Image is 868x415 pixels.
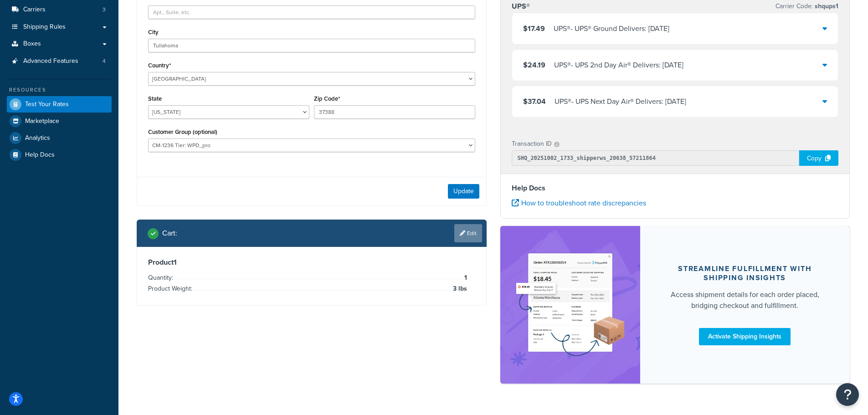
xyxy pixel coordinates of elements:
h3: Product 1 [148,258,475,267]
h3: UPS® [512,2,530,11]
button: Update [448,184,479,199]
span: 1 [462,272,467,283]
div: Resources [7,86,112,94]
button: Open Resource Center [836,383,859,406]
span: 3 lbs [451,283,467,294]
span: Analytics [25,134,50,142]
span: Help Docs [25,151,55,159]
span: Product Weight: [148,284,195,293]
span: 3 [103,6,106,14]
span: Boxes [23,40,41,48]
span: Carriers [23,6,46,14]
span: 4 [103,57,106,65]
h4: Help Docs [512,183,839,194]
div: UPS® - UPS® Ground Delivers: [DATE] [554,22,669,35]
label: State [148,95,162,102]
p: Transaction ID [512,138,552,150]
img: feature-image-si-e24932ea9b9fcd0ff835db86be1ff8d589347e8876e1638d903ea230a36726be.png [514,240,627,370]
span: $37.04 [523,96,546,107]
div: Access shipment details for each order placed, bridging checkout and fulfillment. [662,289,828,311]
span: Quantity: [148,273,175,282]
div: Streamline Fulfillment with Shipping Insights [662,264,828,282]
a: Carriers3 [7,1,112,18]
div: UPS® - UPS 2nd Day Air® Delivers: [DATE] [554,59,683,72]
a: Test Your Rates [7,96,112,113]
a: Shipping Rules [7,19,112,36]
span: Advanced Features [23,57,78,65]
h2: Cart : [162,229,177,237]
a: Help Docs [7,147,112,163]
span: $24.19 [523,60,545,70]
input: Apt., Suite, etc. [148,5,475,19]
a: Boxes [7,36,112,52]
label: City [148,29,159,36]
a: Advanced Features4 [7,53,112,70]
span: shqups1 [813,1,838,11]
li: Carriers [7,1,112,18]
label: Country* [148,62,171,69]
label: Customer Group (optional) [148,128,217,135]
label: Zip Code* [314,95,340,102]
li: Advanced Features [7,53,112,70]
a: How to troubleshoot rate discrepancies [512,198,646,208]
a: Marketplace [7,113,112,129]
span: $17.49 [523,23,545,34]
div: Copy [799,150,838,166]
div: UPS® - UPS Next Day Air® Delivers: [DATE] [555,95,686,108]
span: Test Your Rates [25,101,69,108]
span: Marketplace [25,118,59,125]
a: Activate Shipping Insights [699,328,791,345]
a: Edit [454,224,482,242]
span: Shipping Rules [23,23,66,31]
a: Analytics [7,130,112,146]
